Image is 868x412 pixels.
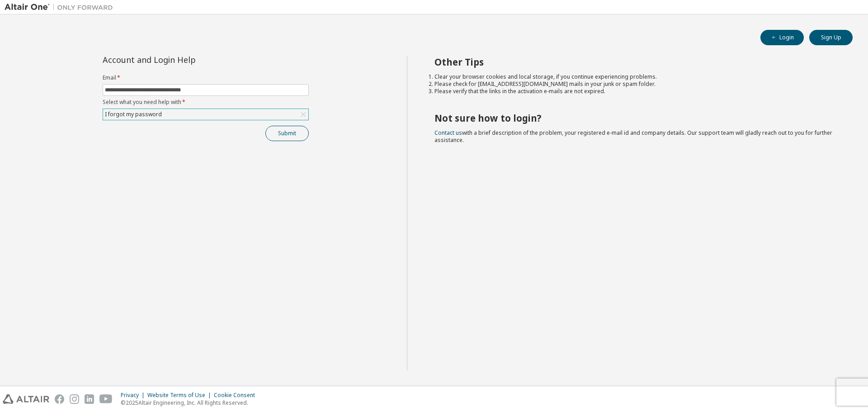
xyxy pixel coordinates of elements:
[104,109,163,119] div: I forgot my password
[99,394,113,404] img: youtube.svg
[103,74,309,81] label: Email
[103,56,268,63] div: Account and Login Help
[103,109,308,120] div: I forgot my password
[434,129,832,144] span: with a brief description of the problem, your registered e-mail id and company details. Our suppo...
[434,88,837,95] li: Please verify that the links in the activation e-mails are not expired.
[434,56,837,68] h2: Other Tips
[265,126,309,141] button: Submit
[809,30,853,45] button: Sign Up
[70,394,79,404] img: instagram.svg
[55,394,64,404] img: facebook.svg
[214,392,260,399] div: Cookie Consent
[85,394,94,404] img: linkedin.svg
[121,392,147,399] div: Privacy
[121,399,260,407] p: © 2025 Altair Engineering, Inc. All Rights Reserved.
[434,112,837,124] h2: Not sure how to login?
[3,394,49,404] img: altair_logo.svg
[147,392,214,399] div: Website Terms of Use
[434,81,837,88] li: Please check for [EMAIL_ADDRESS][DOMAIN_NAME] mails in your junk or spam folder.
[434,129,462,137] a: Contact us
[103,99,309,106] label: Select what you need help with
[5,3,118,12] img: Altair One
[760,30,804,45] button: Login
[434,73,837,81] li: Clear your browser cookies and local storage, if you continue experiencing problems.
